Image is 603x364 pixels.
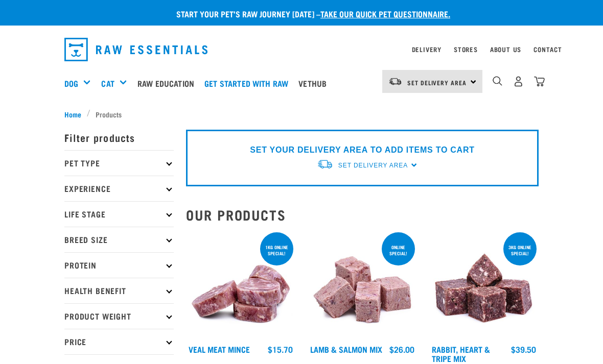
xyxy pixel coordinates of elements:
[429,230,539,339] img: 1175 Rabbit Heart Tripe Mix 01
[64,109,81,119] span: Home
[308,230,417,339] img: 1029 Lamb Salmon Mix 01
[186,207,539,223] h2: Our Products
[296,63,334,104] a: Vethub
[64,176,174,201] p: Experience
[135,63,202,104] a: Raw Education
[310,347,382,351] a: Lamb & Salmon Mix
[513,76,524,87] img: user.png
[412,47,442,51] a: Delivery
[64,38,207,61] img: Raw Essentials Logo
[320,11,450,16] a: take our quick pet questionnaire.
[64,329,174,354] p: Price
[189,347,250,351] a: Veal Meat Mince
[338,162,408,169] span: Set Delivery Area
[268,345,293,354] div: $15.70
[490,47,521,51] a: About Us
[260,239,293,261] div: 1kg online special!
[64,125,174,150] p: Filter products
[250,144,474,156] p: SET YOUR DELIVERY AREA TO ADD ITEMS TO CART
[388,77,402,86] img: van-moving.png
[534,47,562,51] a: Contact
[454,47,478,51] a: Stores
[186,230,295,339] img: 1160 Veal Meat Mince Medallions 01
[64,252,174,278] p: Protein
[493,76,502,86] img: home-icon-1@2x.png
[407,81,467,84] span: Set Delivery Area
[64,278,174,303] p: Health Benefit
[101,77,114,89] a: Cat
[202,63,296,104] a: Get started with Raw
[64,77,78,89] a: Dog
[534,76,545,87] img: home-icon@2x.png
[511,345,536,354] div: $39.50
[56,34,547,65] nav: dropdown navigation
[64,150,174,176] p: Pet Type
[64,109,539,119] nav: breadcrumbs
[382,239,415,261] div: ONLINE SPECIAL!
[64,227,174,252] p: Breed Size
[64,109,87,119] a: Home
[432,347,490,360] a: Rabbit, Heart & Tripe Mix
[64,303,174,329] p: Product Weight
[503,239,537,261] div: 3kg online special!
[317,159,333,169] img: van-moving.png
[389,345,414,354] div: $26.00
[64,201,174,227] p: Life Stage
